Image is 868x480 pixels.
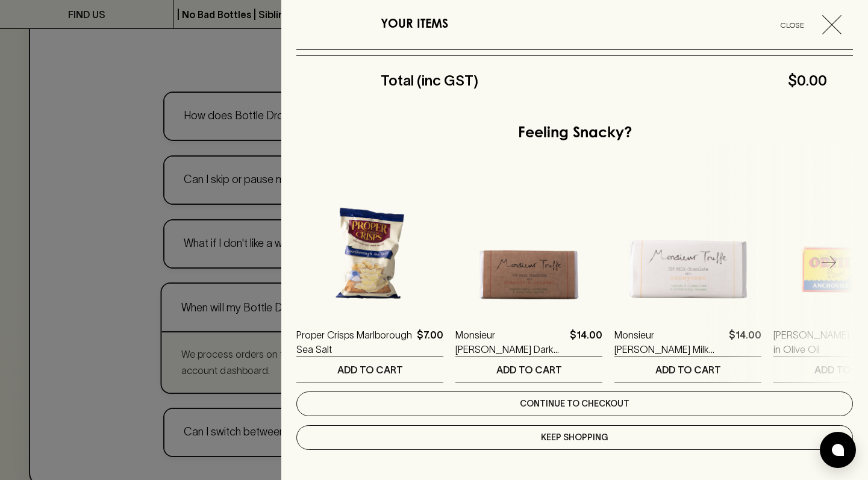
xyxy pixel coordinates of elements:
a: Proper Crisps Marlborough Sea Salt [296,328,412,357]
button: ADD TO CART [296,357,443,382]
img: Proper Crisps Marlborough Sea Salt [296,169,443,316]
img: Monsieur Truffe Dark Chocolate with Almonds & Caramel [455,169,602,316]
p: ADD TO CART [655,363,721,377]
a: Continue to checkout [296,391,853,416]
p: ADD TO CART [337,363,403,377]
h5: Total (inc GST) [381,71,478,90]
p: ADD TO CART [496,363,562,377]
h5: Feeling Snacky? [518,124,632,143]
img: Monsieur Truffe Milk Chocolate With Honeycomb Bar [614,169,761,316]
p: $14.00 [570,328,602,357]
h5: $0.00 [478,71,827,90]
img: bubble-icon [832,444,844,456]
h6: YOUR ITEMS [381,15,448,34]
a: Monsieur [PERSON_NAME] Dark Chocolate with Almonds & Caramel [455,328,565,357]
a: Monsieur [PERSON_NAME] Milk Chocolate With Honeycomb Bar [614,328,724,357]
button: Close [767,15,851,34]
button: ADD TO CART [614,357,761,382]
span: Close [767,19,817,31]
button: Keep Shopping [296,425,853,450]
button: ADD TO CART [455,357,602,382]
p: $14.00 [729,328,761,357]
p: $7.00 [417,328,443,357]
